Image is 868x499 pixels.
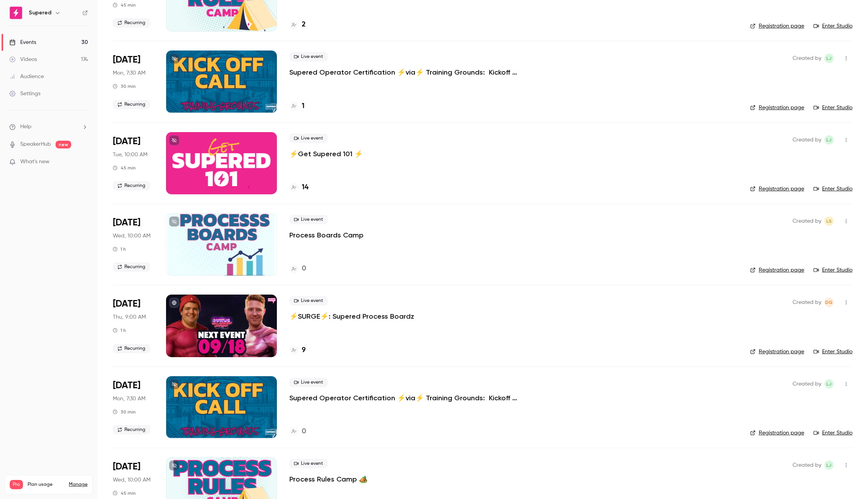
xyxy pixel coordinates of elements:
[113,216,140,229] span: [DATE]
[289,378,328,387] span: Live event
[289,475,367,484] a: Process Rules Camp 🏕️
[793,54,821,63] span: Created by
[824,216,834,226] span: Lindsey Smith
[79,159,88,166] iframe: Noticeable Trigger
[113,165,136,171] div: 45 min
[793,135,821,145] span: Created by
[113,51,154,113] div: Sep 15 Mon, 9:30 AM (America/New York)
[826,216,832,226] span: LS
[113,151,147,159] span: Tue, 10:00 AM
[302,101,304,112] h4: 1
[289,345,306,356] a: 9
[20,158,49,166] span: What's new
[302,263,306,274] h4: 0
[289,134,328,143] span: Live event
[113,132,154,194] div: Sep 16 Tue, 12:00 PM (America/New York)
[10,7,22,19] img: Supered
[827,379,832,389] span: LJ
[20,140,51,148] a: SpeakerHub
[113,262,150,272] span: Recurring
[113,181,150,190] span: Recurring
[113,490,136,496] div: 45 min
[113,379,140,392] span: [DATE]
[824,135,834,145] span: Lindsay John
[20,123,31,131] span: Help
[113,2,136,8] div: 45 min
[750,185,804,193] a: Registration page
[289,101,304,112] a: 1
[289,263,306,274] a: 0
[29,9,51,17] h6: Supered
[9,73,44,80] div: Audience
[827,54,832,63] span: LJ
[113,298,140,310] span: [DATE]
[9,123,88,131] li: help-dropdown-opener
[302,426,306,437] h4: 0
[289,426,306,437] a: 0
[289,182,308,193] a: 14
[113,295,154,357] div: Sep 18 Thu, 11:00 AM (America/New York)
[827,135,832,145] span: LJ
[814,185,852,193] a: Enter Studio
[750,266,804,274] a: Registration page
[113,409,136,415] div: 30 min
[113,83,136,89] div: 30 min
[9,90,40,98] div: Settings
[289,393,523,403] a: Supered Operator Certification ⚡️via⚡️ Training Grounds: Kickoff Call
[289,230,364,240] a: Process Boards Camp
[302,182,308,193] h4: 14
[9,56,37,63] div: Videos
[113,376,154,438] div: Sep 22 Mon, 9:30 AM (America/New York)
[113,313,146,321] span: Thu, 9:00 AM
[814,104,852,112] a: Enter Studio
[113,461,140,473] span: [DATE]
[289,68,523,77] a: Supered Operator Certification ⚡️via⚡️ Training Grounds: Kickoff Call
[10,480,23,489] span: Pro
[302,19,306,30] h4: 2
[827,461,832,470] span: LJ
[814,266,852,274] a: Enter Studio
[289,215,328,224] span: Live event
[113,213,154,276] div: Sep 17 Wed, 10:00 AM (America/Denver)
[113,344,150,353] span: Recurring
[824,461,834,470] span: Lindsay John
[9,38,36,46] div: Events
[289,459,328,468] span: Live event
[750,429,804,437] a: Registration page
[793,216,821,226] span: Created by
[113,54,140,66] span: [DATE]
[113,395,145,403] span: Mon, 7:30 AM
[113,425,150,434] span: Recurring
[289,312,414,321] a: ⚡️SURGE⚡️: Supered Process Boardz
[750,22,804,30] a: Registration page
[113,327,126,333] div: 1 h
[113,69,145,77] span: Mon, 7:30 AM
[826,298,833,307] span: DG
[814,429,852,437] a: Enter Studio
[56,141,71,148] span: new
[113,476,150,484] span: Wed, 10:00 AM
[113,246,126,252] div: 1 h
[793,298,821,307] span: Created by
[302,345,306,356] h4: 9
[750,348,804,356] a: Registration page
[113,135,140,148] span: [DATE]
[824,379,834,389] span: Lindsay John
[289,52,328,61] span: Live event
[113,100,150,109] span: Recurring
[289,149,363,159] a: ⚡️Get Supered 101 ⚡️
[824,298,834,307] span: D'Ana Guiloff
[113,18,150,28] span: Recurring
[793,379,821,389] span: Created by
[793,461,821,470] span: Created by
[28,482,64,488] span: Plan usage
[814,348,852,356] a: Enter Studio
[824,54,834,63] span: Lindsay John
[750,104,804,112] a: Registration page
[814,22,852,30] a: Enter Studio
